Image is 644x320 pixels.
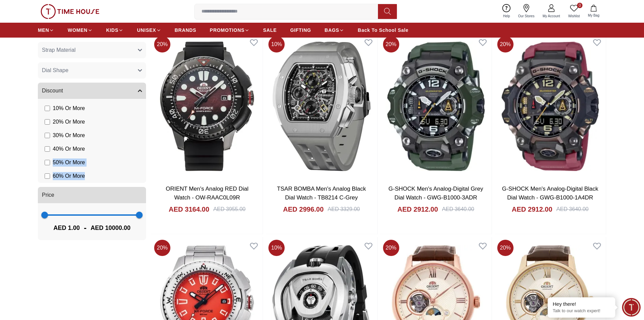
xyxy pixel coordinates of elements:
[213,205,245,213] div: AED 3955.00
[553,308,610,314] p: Talk to our watch expert!
[38,42,146,58] button: Strap Material
[154,240,170,256] span: 20 %
[553,301,610,307] div: Hey there!
[266,34,377,179] img: TSAR BOMBA Men's Analog Black Dial Watch - TB8214 C-Grey
[169,205,209,214] h4: AED 3164.00
[45,146,50,152] input: 40% Or More
[442,205,474,213] div: AED 3640.00
[38,187,146,203] button: Price
[68,24,93,36] a: WOMEN
[497,36,514,52] span: 20 %
[53,131,85,140] span: 30 % Or More
[497,240,514,256] span: 20 %
[283,205,324,214] h4: AED 2996.00
[166,186,248,201] a: ORIENT Men's Analog RED Dial Watch - OW-RAAC0L09R
[577,3,582,8] span: 0
[42,66,68,74] span: Dial Shape
[328,205,360,213] div: AED 3329.00
[45,160,50,165] input: 50% Or More
[290,27,311,34] span: GIFTING
[137,27,156,34] span: UNISEX
[500,14,513,19] span: Help
[137,24,161,36] a: UNISEX
[53,145,85,153] span: 40 % Or More
[556,205,589,213] div: AED 3640.00
[358,24,408,36] a: Back To School Sale
[38,27,49,34] span: MEN
[277,186,366,201] a: TSAR BOMBA Men's Analog Black Dial Watch - TB8214 C-Grey
[42,46,76,54] span: Strap Material
[566,14,582,19] span: Wishlist
[41,4,99,19] img: ...
[495,34,606,179] img: G-SHOCK Men's Analog-Digital Black Dial Watch - GWG-B1000-1A4DR
[502,186,598,201] a: G-SHOCK Men's Analog-Digital Black Dial Watch - GWG-B1000-1A4DR
[499,3,514,20] a: Help
[263,24,277,36] a: SALE
[383,36,399,52] span: 20 %
[263,27,277,34] span: SALE
[42,191,54,199] span: Price
[38,24,54,36] a: MEN
[540,14,563,19] span: My Account
[53,104,85,112] span: 10 % Or More
[585,13,602,18] span: My Bag
[45,133,50,138] input: 30% Or More
[175,24,196,36] a: BRANDS
[325,27,339,34] span: BAGS
[45,119,50,125] input: 20% Or More
[53,118,85,126] span: 20 % Or More
[45,106,50,111] input: 10% Or More
[175,27,196,34] span: BRANDS
[38,83,146,99] button: Discount
[53,158,85,167] span: 50 % Or More
[154,36,170,52] span: 20 %
[290,24,311,36] a: GIFTING
[514,3,539,20] a: Our Stores
[383,240,399,256] span: 20 %
[210,24,250,36] a: PROMOTIONS
[584,3,603,19] button: My Bag
[325,24,344,36] a: BAGS
[268,240,285,256] span: 10 %
[106,27,118,34] span: KIDS
[516,14,537,19] span: Our Stores
[45,173,50,179] input: 60% Or More
[268,36,285,52] span: 10 %
[68,27,88,34] span: WOMEN
[80,222,91,233] span: -
[53,223,80,233] span: AED 1.00
[151,34,263,179] img: ORIENT Men's Analog RED Dial Watch - OW-RAAC0L09R
[564,3,584,20] a: 0Wishlist
[91,223,130,233] span: AED 10000.00
[388,186,483,201] a: G-SHOCK Men's Analog-Digital Grey Dial Watch - GWG-B1000-3ADR
[380,34,492,179] img: G-SHOCK Men's Analog-Digital Grey Dial Watch - GWG-B1000-3ADR
[106,24,123,36] a: KIDS
[53,172,85,180] span: 60 % Or More
[512,205,552,214] h4: AED 2912.00
[210,27,245,34] span: PROMOTIONS
[397,205,438,214] h4: AED 2912.00
[622,298,641,317] div: Chat Widget
[42,87,63,95] span: Discount
[358,27,408,34] span: Back To School Sale
[38,62,146,79] button: Dial Shape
